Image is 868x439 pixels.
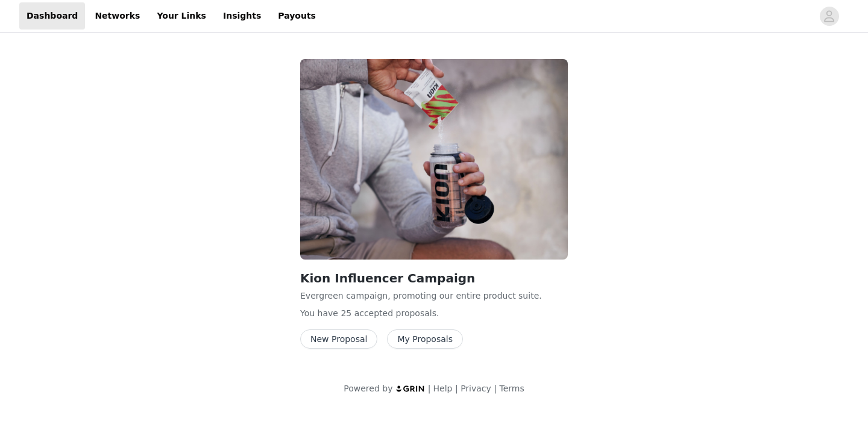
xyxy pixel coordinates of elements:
div: avatar [823,7,835,26]
img: logo [395,385,426,393]
h2: Kion Influencer Campaign [300,269,568,287]
a: Networks [87,2,147,30]
span: | [494,384,497,393]
img: Kion [300,59,568,260]
p: Evergreen campaign, promoting our entire product suite. [300,290,568,302]
button: New Proposal [300,329,377,349]
a: Help [433,384,453,393]
a: Payouts [271,2,323,30]
a: Your Links [149,2,213,30]
span: Powered by [344,384,392,393]
p: You have 25 accepted proposal . [300,307,568,320]
button: My Proposals [387,329,463,349]
span: | [428,384,431,393]
a: Privacy [461,384,491,393]
a: Insights [216,2,268,30]
a: Terms [499,384,524,393]
a: Dashboard [19,2,85,30]
span: | [455,384,458,393]
span: s [432,308,436,318]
